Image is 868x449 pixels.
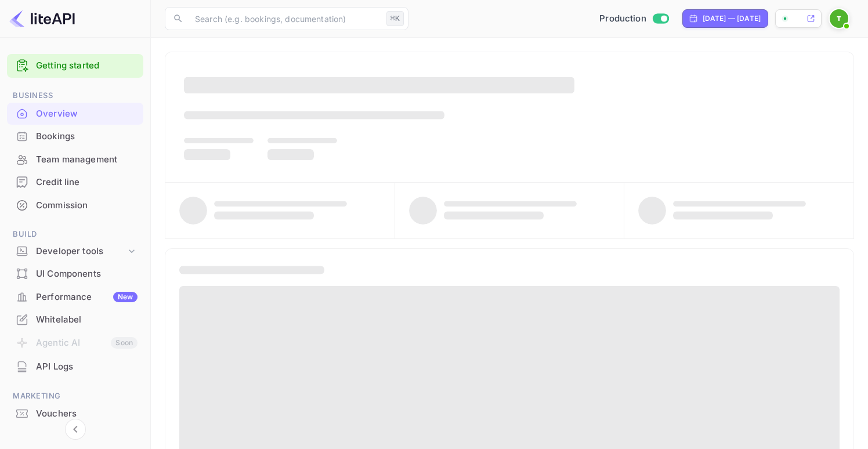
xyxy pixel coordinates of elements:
a: Team management [7,149,143,170]
div: Performance [36,291,138,304]
div: ⌘K [386,11,404,26]
a: Commission [7,194,143,216]
a: Whitelabel [7,309,143,330]
div: Credit line [7,171,143,194]
span: Business [7,89,143,102]
div: Developer tools [36,245,126,258]
div: Developer tools [7,241,143,262]
div: New [113,292,138,302]
a: API Logs [7,356,143,377]
div: Team management [7,149,143,171]
a: Credit line [7,171,143,193]
div: Bookings [7,125,143,148]
div: Vouchers [7,403,143,425]
div: Bookings [36,130,138,143]
img: LiteAPI logo [9,9,75,28]
div: API Logs [36,360,138,374]
div: Overview [36,107,138,121]
div: UI Components [36,267,138,281]
span: Marketing [7,390,143,403]
div: Whitelabel [7,309,143,331]
a: Getting started [36,59,138,73]
a: Bookings [7,125,143,147]
div: Overview [7,103,143,125]
div: Vouchers [36,407,138,421]
div: Commission [36,199,138,212]
div: Getting started [7,54,143,78]
button: Collapse navigation [65,419,86,440]
div: Credit line [36,176,138,189]
a: UI Components [7,263,143,284]
div: Commission [7,194,143,217]
span: Production [599,12,646,26]
div: [DATE] — [DATE] [703,13,761,24]
img: TBO [830,9,848,28]
div: UI Components [7,263,143,285]
div: Whitelabel [36,313,138,327]
a: Vouchers [7,403,143,424]
a: PerformanceNew [7,286,143,307]
div: Click to change the date range period [682,9,768,28]
div: Switch to Sandbox mode [595,12,673,26]
span: Build [7,228,143,241]
input: Search (e.g. bookings, documentation) [188,7,382,30]
div: API Logs [7,356,143,378]
a: Overview [7,103,143,124]
div: Team management [36,153,138,166]
div: PerformanceNew [7,286,143,309]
